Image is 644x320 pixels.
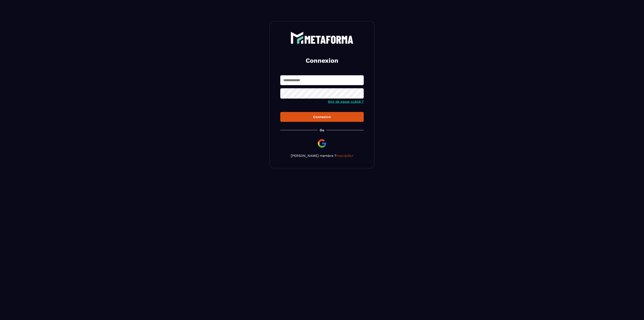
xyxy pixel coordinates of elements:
h2: Connexion [285,56,359,65]
div: Connexion [284,115,360,119]
a: Inscription [336,154,353,158]
img: google [317,138,327,148]
p: Ou [320,128,324,132]
a: Mot de passe oublié ? [328,100,364,104]
a: logo [280,32,364,44]
img: logo [291,32,353,44]
p: [PERSON_NAME] membre ? [280,154,364,158]
button: Connexion [280,112,364,122]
